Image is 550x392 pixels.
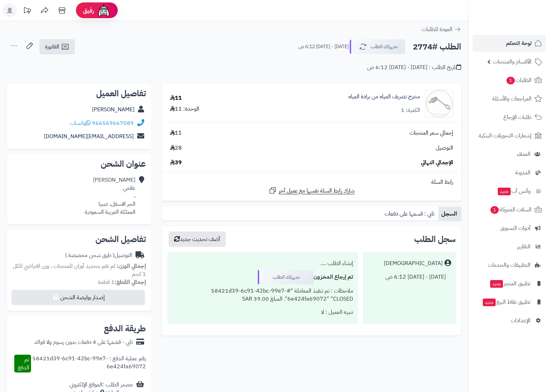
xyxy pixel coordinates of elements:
a: وآتس آبجديد [473,183,546,199]
h2: الطلب #2774 [413,40,461,54]
div: الوحدة: 11 [170,105,199,113]
strong: إجمالي الوزن: [117,262,146,270]
div: تاريخ الطلب : [DATE] - [DATE] 6:12 ص [367,63,461,71]
span: الطلبات [506,75,532,85]
span: تطبيق المتجر [489,279,530,288]
a: طلبات الإرجاع [473,109,546,126]
a: [EMAIL_ADDRESS][DOMAIN_NAME] [44,132,134,141]
span: جديد [498,188,511,195]
strong: إجمالي القطع: [115,278,146,286]
small: 1 قطعة [98,278,146,286]
img: logo-2.png [503,5,543,20]
div: [DATE] - [DATE] 6:12 ص [368,270,451,284]
span: 39 [170,159,182,167]
a: السلات المتروكة1 [473,201,546,218]
a: تطبيق المتجرجديد [473,275,546,292]
h2: تفاصيل العميل [13,89,146,98]
span: تم الدفع [18,355,29,372]
a: [PERSON_NAME] [92,105,134,114]
span: ( طرق شحن مخصصة ) [65,251,115,259]
div: تابي - قسّمها على 4 دفعات بدون رسوم ولا فوائد [34,338,133,346]
span: شارك رابط السلة نفسها مع عميل آخر [279,187,355,195]
span: جديد [483,299,496,306]
span: إجمالي سعر المنتجات [410,129,453,137]
a: 966569667089 [92,119,134,127]
a: الإعدادات [473,312,546,329]
b: تم إرجاع المخزون [313,273,353,281]
span: الإعدادات [511,316,530,325]
span: الفاتورة [45,43,59,51]
small: [DATE] - [DATE] 6:12 ص [298,43,349,50]
span: التقارير [517,242,530,251]
a: الفاتورة [39,39,75,54]
a: إشعارات التحويلات البنكية [473,127,546,144]
span: الأقسام والمنتجات [493,57,532,67]
a: لوحة التحكم [473,35,546,52]
span: 1 [506,77,515,84]
div: التوصيل [65,251,132,259]
span: طلبات الإرجاع [503,112,532,122]
button: إصدار بوليصة الشحن [11,290,145,305]
div: [DEMOGRAPHIC_DATA] [384,259,443,267]
div: نجهزلك الطلب [258,270,313,284]
span: العملاء [517,149,530,159]
button: نجهزلك الطلب [350,39,405,54]
span: لم تقم بتحديد أوزان للمنتجات ، وزن افتراضي للكل 1 كجم [13,262,146,278]
span: المراجعات والأسئلة [492,94,532,104]
div: [PERSON_NAME] علامي ، الجر الاسفل، صبيا المملكة العربية السعودية [85,176,135,216]
span: 11 [170,129,182,137]
div: رابط السلة [165,178,458,186]
span: التوصيل [436,144,453,152]
h2: تفاصيل الشحن [13,235,146,243]
a: شارك رابط السلة نفسها مع عميل آخر [269,186,355,195]
span: جديد [490,280,503,288]
a: الطلبات1 [473,72,546,89]
span: أدوات التسويق [500,223,530,233]
span: لوحة التحكم [506,38,532,48]
span: 1 [490,206,499,214]
h2: طريقة الدفع [104,324,146,333]
a: التقارير [473,238,546,255]
img: 1668707237-11002044-90x90.jpg [426,90,453,118]
div: رقم عملية الدفع : 58421d39-6c91-42bc-99e7-6e424fa69072 [31,355,146,373]
button: أضف تحديث جديد [169,232,226,247]
span: المدونة [515,168,530,178]
span: إشعارات التحويلات البنكية [479,131,532,141]
div: تنبيه العميل : لا [172,306,353,319]
a: تابي : قسمها على دفعات [382,207,439,221]
span: الإجمالي النهائي [421,159,453,167]
div: الكمية: 1 [401,106,420,114]
span: العودة للطلبات [422,25,452,33]
a: التطبيقات والخدمات [473,257,546,273]
div: 11 [170,94,182,102]
a: العودة للطلبات [422,25,461,33]
a: المدونة [473,164,546,181]
span: وآتس آب [497,186,530,196]
h3: سجل الطلب [414,235,456,243]
span: التطبيقات والخدمات [488,260,530,270]
a: مخرج تصريف المياه من برادة المياه [348,93,420,101]
a: واتساب [70,119,91,127]
a: أدوات التسويق [473,220,546,236]
a: تطبيق نقاط البيعجديد [473,294,546,310]
span: رفيق [83,6,94,15]
a: المراجعات والأسئلة [473,90,546,107]
a: السجل [439,207,461,221]
img: ai-face.png [97,3,111,17]
div: إنشاء الطلب .... [172,257,353,270]
a: العملاء [473,146,546,163]
span: السلات المتروكة [490,205,532,214]
h2: عنوان الشحن [13,160,146,168]
a: تحديثات المنصة [18,3,36,19]
div: ملاحظات : تم تنفيذ المعاملة "#58421d39-6c91-42bc-99e7-6e424fa69072" "CLOSED". المبلغ 39.00 SAR [172,284,353,306]
span: تطبيق نقاط البيع [482,297,530,307]
span: 28 [170,144,182,152]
